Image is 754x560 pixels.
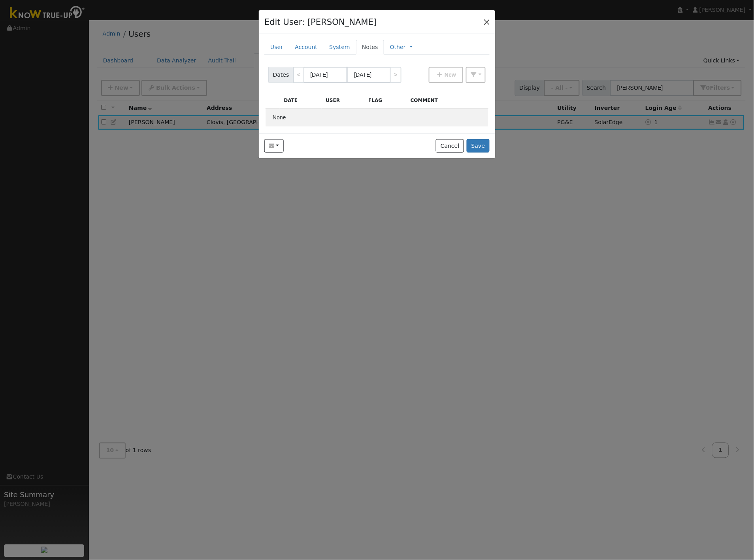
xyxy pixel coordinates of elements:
[436,139,464,153] button: Cancel
[390,43,406,51] a: Other
[264,40,289,55] a: User
[467,139,490,153] button: Save
[322,93,364,108] div: User
[390,67,401,83] a: >
[429,67,463,83] button: New
[364,93,406,108] div: Flag
[280,93,322,108] div: Date
[268,67,294,83] span: Dates
[264,139,284,153] button: Ken@barkendevcon.com
[293,67,304,83] a: <
[445,72,456,78] span: New
[289,40,323,55] a: Account
[356,40,384,55] a: Notes
[323,40,356,55] a: System
[406,93,474,108] div: Comment
[266,109,488,127] td: None
[264,16,377,28] h4: Edit User: [PERSON_NAME]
